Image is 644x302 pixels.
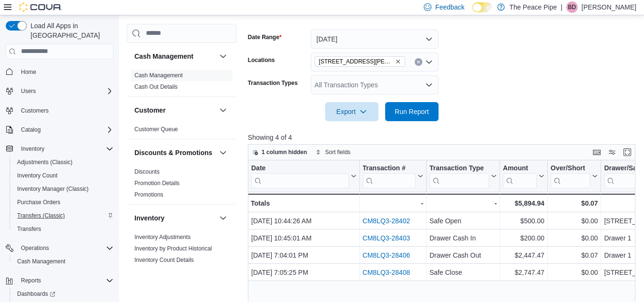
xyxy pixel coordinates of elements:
[21,87,36,95] span: Users
[429,267,497,278] div: Safe Close
[13,256,69,267] a: Cash Management
[13,256,113,267] span: Cash Management
[134,125,178,133] span: Customer Queue
[134,213,164,223] h3: Inventory
[606,146,618,158] button: Display options
[17,143,48,155] button: Inventory
[362,251,410,259] a: CM8LQ3-28406
[134,245,212,252] span: Inventory by Product Historical
[551,164,598,188] button: Over/Short
[17,258,65,265] span: Cash Management
[127,124,236,139] div: Customer
[2,274,117,287] button: Reports
[134,213,215,223] button: Inventory
[248,133,640,142] p: Showing 4 of 4
[435,2,464,12] span: Feedback
[134,83,178,90] a: Cash Out Details
[362,164,415,173] div: Transaction #
[17,158,72,166] span: Adjustments (Classic)
[13,197,64,208] a: Purchase Orders
[251,164,349,188] div: Date
[551,198,598,209] div: $0.07
[134,168,160,176] span: Discounts
[21,107,49,115] span: Customers
[10,196,117,209] button: Purchase Orders
[582,1,636,13] p: [PERSON_NAME]
[134,105,165,115] h3: Customer
[13,288,59,300] a: Dashboards
[17,185,89,193] span: Inventory Manager (Classic)
[17,124,44,135] button: Catalog
[17,66,113,78] span: Home
[134,179,180,187] span: Promotion Details
[429,164,489,188] div: Transaction Type
[315,56,405,67] span: 408 George St. N
[17,66,40,78] a: Home
[429,198,497,209] div: -
[362,198,423,209] div: -
[551,267,598,278] div: $0.00
[134,52,194,61] h3: Cash Management
[2,65,117,79] button: Home
[331,102,373,121] span: Export
[429,164,489,173] div: Transaction Type
[362,234,410,242] a: CM8LQ3-28403
[17,275,113,286] span: Reports
[17,290,55,298] span: Dashboards
[17,198,61,206] span: Purchase Orders
[17,172,58,179] span: Inventory Count
[251,215,357,227] div: [DATE] 10:44:26 AM
[248,79,297,87] label: Transaction Types
[21,145,44,153] span: Inventory
[2,104,117,117] button: Customers
[503,215,544,227] div: $500.00
[325,148,350,156] span: Sort fields
[17,104,113,116] span: Customers
[21,126,41,134] span: Catalog
[2,84,117,98] button: Users
[21,68,36,76] span: Home
[425,81,433,89] button: Open list of options
[13,288,113,300] span: Dashboards
[134,168,160,175] a: Discounts
[134,52,215,61] button: Cash Management
[13,183,113,195] span: Inventory Manager (Classic)
[429,232,497,244] div: Drawer Cash In
[17,242,53,254] button: Operations
[551,250,598,261] div: $0.07
[503,267,544,278] div: $2,747.47
[217,212,229,224] button: Inventory
[395,59,401,64] button: Remove 408 George St. N from selection in this group
[13,156,76,168] a: Adjustments (Classic)
[510,1,557,13] p: The Peace Pipe
[503,232,544,244] div: $200.00
[425,58,433,66] button: Open list of options
[251,198,357,209] div: Totals
[127,70,236,96] div: Cash Management
[21,277,41,284] span: Reports
[17,124,113,135] span: Catalog
[134,257,194,263] a: Inventory Count Details
[10,287,117,301] a: Dashboards
[622,146,633,158] button: Enter fullscreen
[251,267,357,278] div: [DATE] 7:05:25 PM
[27,21,113,40] span: Load All Apps in [GEOGRAPHIC_DATA]
[551,164,590,188] div: Over/Short
[13,156,113,168] span: Adjustments (Classic)
[13,223,45,235] a: Transfers
[17,275,45,286] button: Reports
[251,232,357,244] div: [DATE] 10:45:01 AM
[251,164,349,173] div: Date
[134,256,194,264] span: Inventory Count Details
[17,85,113,97] span: Users
[503,250,544,261] div: $2,447.47
[551,215,598,227] div: $0.00
[385,102,439,121] button: Run Report
[248,56,275,64] label: Locations
[17,212,65,219] span: Transfers (Classic)
[217,104,229,116] button: Customer
[10,209,117,222] button: Transfers (Classic)
[13,197,113,208] span: Purchase Orders
[395,107,429,116] span: Run Report
[13,183,92,195] a: Inventory Manager (Classic)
